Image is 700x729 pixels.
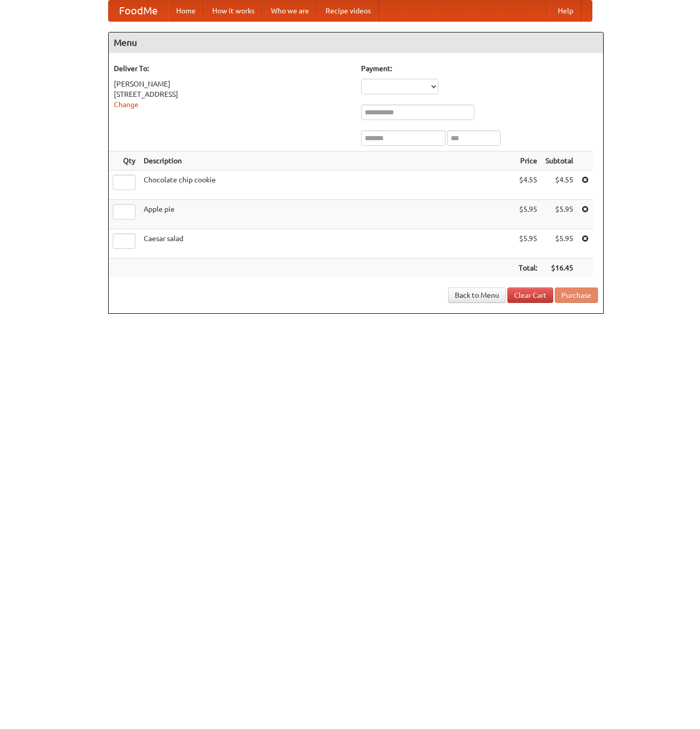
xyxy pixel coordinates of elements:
[550,1,582,21] a: Help
[507,287,553,303] a: Clear Cart
[541,229,577,259] td: $5.95
[361,63,598,74] h5: Payment:
[515,200,541,229] td: $5.95
[140,200,515,229] td: Apple pie
[168,1,204,21] a: Home
[317,1,379,21] a: Recipe videos
[204,1,263,21] a: How it works
[140,229,515,259] td: Caesar salad
[515,151,541,171] th: Price
[114,89,351,99] div: [STREET_ADDRESS]
[114,100,139,109] a: Change
[263,1,317,21] a: Who we are
[515,229,541,259] td: $5.95
[114,79,351,89] div: [PERSON_NAME]
[448,287,506,303] a: Back to Menu
[541,200,577,229] td: $5.95
[555,287,598,303] button: Purchase
[109,1,168,21] a: FoodMe
[109,151,140,171] th: Qty
[114,63,351,74] h5: Deliver To:
[109,32,603,53] h4: Menu
[140,171,515,200] td: Chocolate chip cookie
[541,151,577,171] th: Subtotal
[515,259,541,278] th: Total:
[515,171,541,200] td: $4.55
[140,151,515,171] th: Description
[541,171,577,200] td: $4.55
[541,259,577,278] th: $16.45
